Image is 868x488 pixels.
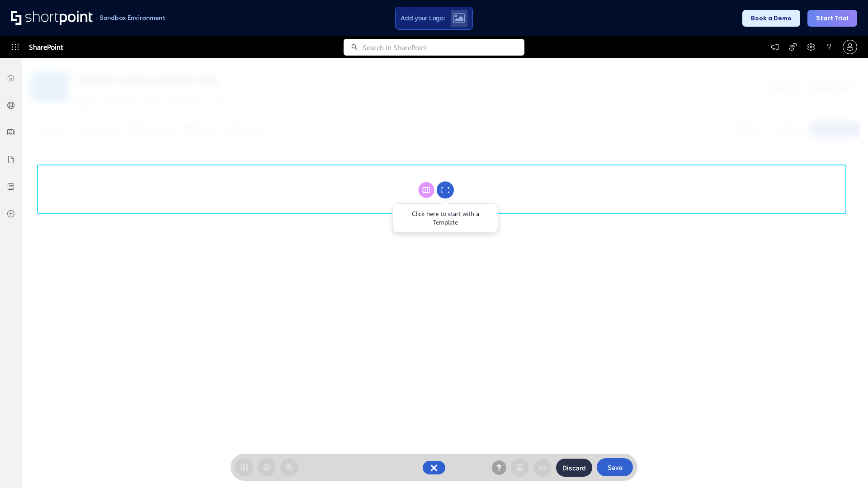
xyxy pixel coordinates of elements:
[823,445,868,488] iframe: Chat Widget
[453,13,465,23] img: Upload logo
[742,10,800,27] button: Book a Demo
[363,39,524,56] input: Search in SharePoint
[807,10,857,27] button: Start Trial
[29,36,63,58] span: SharePoint
[401,14,445,22] span: Add your Logo:
[597,458,633,476] button: Save
[99,15,165,20] h1: Sandbox Environment
[556,459,592,477] button: Discard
